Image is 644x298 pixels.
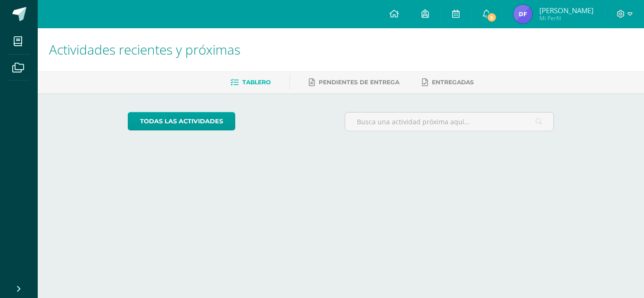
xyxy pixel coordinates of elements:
span: Pendientes de entrega [319,79,399,86]
span: [PERSON_NAME] [539,6,594,15]
input: Busca una actividad próxima aquí... [345,113,554,131]
a: Pendientes de entrega [309,75,399,90]
a: Tablero [231,75,271,90]
a: Entregadas [422,75,474,90]
img: 9d022c5248e8a7fdef917b45576e1163.png [513,5,532,24]
span: Mi Perfil [539,14,594,22]
span: Entregadas [432,79,474,86]
a: todas las Actividades [128,112,235,130]
span: 5 [487,12,497,23]
span: Tablero [242,79,271,86]
span: Actividades recientes y próximas [49,40,240,58]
